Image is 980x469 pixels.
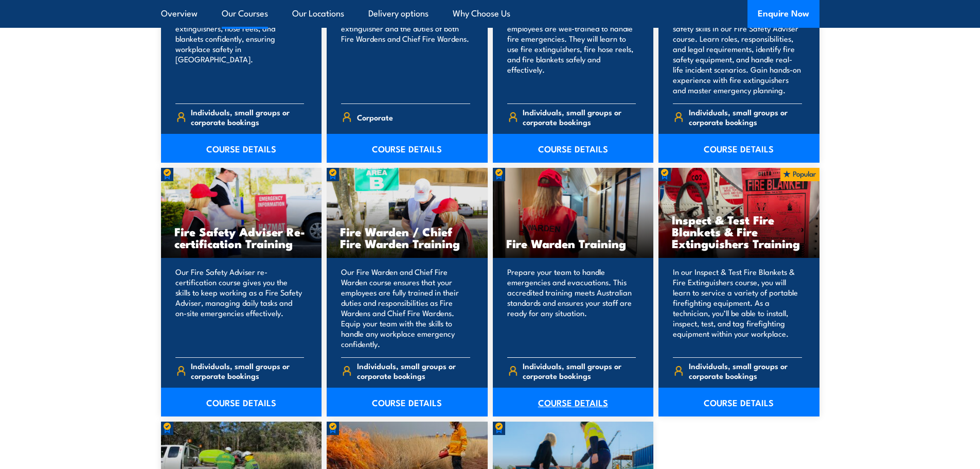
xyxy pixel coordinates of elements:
p: Our Fire Combo Awareness Day includes training on how to use a fire extinguisher and the duties o... [341,3,470,95]
p: Our Fire Extinguisher and Fire Warden course will ensure your employees are well-trained to handl... [507,3,636,95]
p: In our Inspect & Test Fire Blankets & Fire Extinguishers course, you will learn to service a vari... [673,267,802,349]
h3: Fire Safety Adviser Re-certification Training [174,225,309,249]
h3: Fire Warden / Chief Fire Warden Training [340,225,474,249]
a: COURSE DETAILS [161,134,322,163]
h3: Inspect & Test Fire Blankets & Fire Extinguishers Training [672,214,806,249]
p: Our Fire Safety Adviser re-certification course gives you the skills to keep working as a Fire Sa... [175,267,305,349]
span: Individuals, small groups or corporate bookings [191,107,304,127]
a: COURSE DETAILS [493,388,654,416]
span: Individuals, small groups or corporate bookings [357,361,470,380]
a: COURSE DETAILS [327,388,488,416]
h3: Fire Warden Training [506,237,640,249]
a: COURSE DETAILS [658,388,819,416]
p: Train your team in essential fire safety. Learn to use fire extinguishers, hose reels, and blanke... [175,3,305,95]
a: COURSE DETAILS [161,388,322,416]
a: COURSE DETAILS [493,134,654,163]
span: Corporate [357,109,393,125]
p: Our Fire Warden and Chief Fire Warden course ensures that your employees are fully trained in the... [341,267,470,349]
a: COURSE DETAILS [327,134,488,163]
span: Individuals, small groups or corporate bookings [523,361,636,380]
a: COURSE DETAILS [658,134,819,163]
span: Individuals, small groups or corporate bookings [191,361,304,380]
span: Individuals, small groups or corporate bookings [689,361,802,380]
span: Individuals, small groups or corporate bookings [523,107,636,127]
p: Prepare your team to handle emergencies and evacuations. This accredited training meets Australia... [507,267,636,349]
span: Individuals, small groups or corporate bookings [689,107,802,127]
p: Equip your team in [GEOGRAPHIC_DATA] with key fire safety skills in our Fire Safety Adviser cours... [673,3,802,95]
